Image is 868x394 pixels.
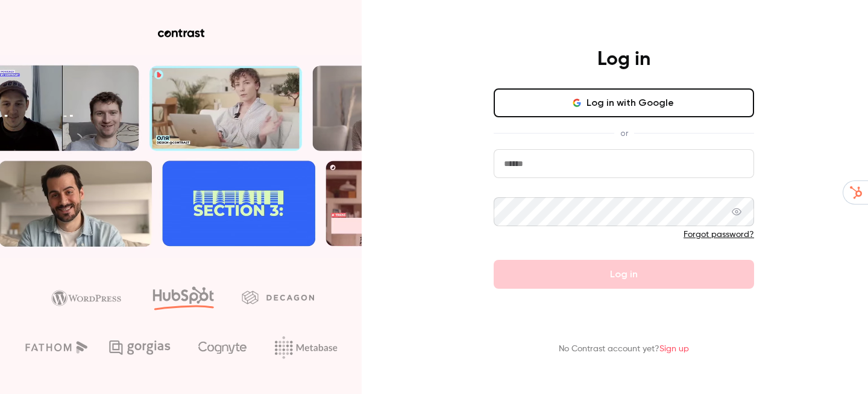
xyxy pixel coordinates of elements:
[597,48,650,72] h4: Log in
[559,343,689,356] p: No Contrast account yet?
[684,230,754,239] a: Forgot password?
[494,88,754,117] button: Log in with Google
[614,127,634,140] span: or
[242,291,314,304] img: decagon
[659,345,689,353] a: Sign up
